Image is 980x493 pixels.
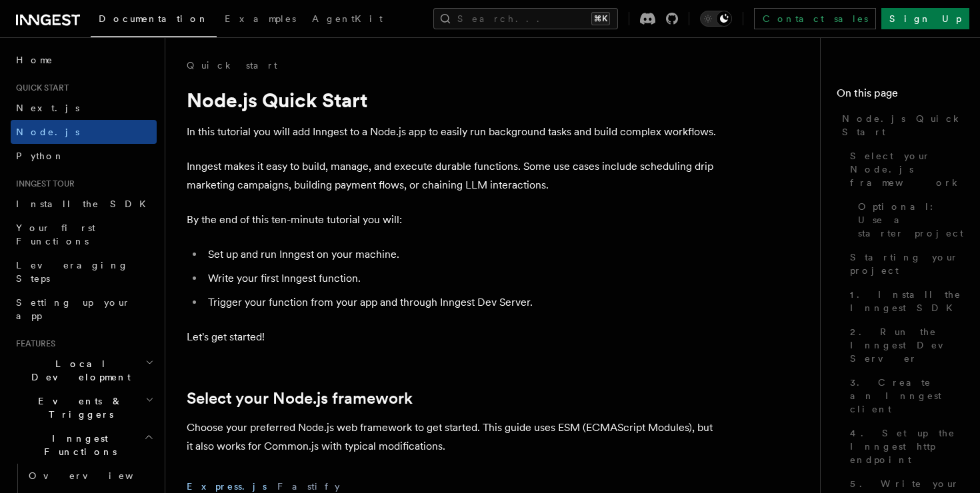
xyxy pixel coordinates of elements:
[16,151,65,161] span: Python
[16,297,131,321] span: Setting up your app
[29,470,166,481] span: Overview
[11,432,144,458] span: Inngest Functions
[837,85,964,107] h4: On this page
[187,157,720,195] p: Inngest makes it easy to build, manage, and execute durable functions. Some use cases include sch...
[187,59,277,72] a: Quick start
[16,127,79,137] span: Node.js
[11,426,157,464] button: Inngest Functions
[591,12,610,25] kbd: ⌘K
[11,192,157,216] a: Install the SDK
[187,123,720,141] p: In this tutorial you will add Inngest to a Node.js app to easily run background tasks and build c...
[858,200,964,240] span: Optional: Use a starter project
[837,107,964,144] a: Node.js Quick Start
[16,260,129,284] span: Leveraging Steps
[850,325,964,365] span: 2. Run the Inngest Dev Server
[700,11,732,27] button: Toggle dark mode
[187,211,720,229] p: By the end of this ten-minute tutorial you will:
[845,370,964,421] a: 3. Create an Inngest client
[11,253,157,290] a: Leveraging Steps
[16,103,79,113] span: Next.js
[11,48,157,72] a: Home
[850,149,964,189] span: Select your Node.js framework
[845,245,964,282] a: Starting your project
[11,357,145,384] span: Local Development
[845,320,964,370] a: 2. Run the Inngest Dev Server
[16,223,95,246] span: Your first Functions
[853,195,964,245] a: Optional: Use a starter project
[845,144,964,195] a: Select your Node.js framework
[23,464,157,488] a: Overview
[433,8,618,29] button: Search...⌘K
[11,96,157,120] a: Next.js
[187,328,720,346] p: Let's get started!
[91,4,217,37] a: Documentation
[312,13,383,24] span: AgentKit
[11,389,157,426] button: Events & Triggers
[11,83,69,93] span: Quick start
[11,179,75,189] span: Inngest tour
[204,293,720,312] li: Trigger your function from your app and through Inngest Dev Server.
[850,426,964,466] span: 4. Set up the Inngest http endpoint
[11,216,157,253] a: Your first Functions
[304,4,391,36] a: AgentKit
[11,338,55,349] span: Features
[845,421,964,472] a: 4. Set up the Inngest http endpoint
[11,394,145,421] span: Events & Triggers
[11,352,157,389] button: Local Development
[204,269,720,288] li: Write your first Inngest function.
[11,290,157,328] a: Setting up your app
[850,376,964,416] span: 3. Create an Inngest client
[11,120,157,144] a: Node.js
[842,112,964,139] span: Node.js Quick Start
[845,282,964,320] a: 1. Install the Inngest SDK
[16,53,53,67] span: Home
[187,389,413,408] a: Select your Node.js framework
[11,144,157,168] a: Python
[217,4,304,36] a: Examples
[16,199,154,209] span: Install the SDK
[850,250,964,277] span: Starting your project
[881,8,969,29] a: Sign Up
[187,418,720,456] p: Choose your preferred Node.js web framework to get started. This guide uses ESM (ECMAScript Modul...
[754,8,876,29] a: Contact sales
[99,13,209,24] span: Documentation
[204,245,720,264] li: Set up and run Inngest on your machine.
[187,88,720,112] h1: Node.js Quick Start
[225,13,296,24] span: Examples
[850,288,964,314] span: 1. Install the Inngest SDK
